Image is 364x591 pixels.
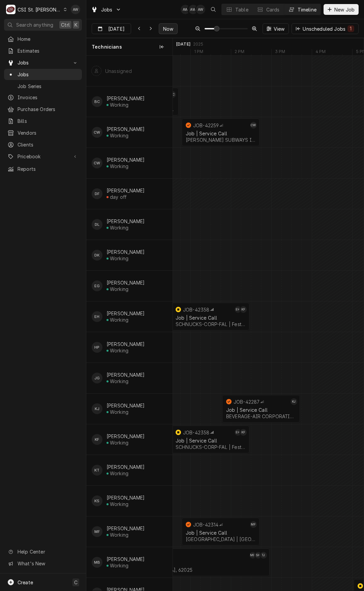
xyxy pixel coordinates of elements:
[18,83,79,90] span: Job Series
[333,6,356,13] span: New Job
[110,532,128,538] div: Working
[292,23,359,34] button: Unscheduled Jobs1
[92,434,102,445] div: Kevin Floyd's Avatar
[92,526,102,537] div: Matt Flores's Avatar
[298,6,316,13] div: Timeline
[110,563,128,568] div: Working
[291,398,297,405] div: Kevin Jordan's Avatar
[18,71,79,78] span: Jobs
[193,123,219,128] div: JOB-42259
[107,249,145,255] div: [PERSON_NAME]
[4,33,82,45] a: Home
[110,471,128,476] div: Working
[250,521,257,528] div: Matt Flores's Avatar
[92,557,102,568] div: MB
[110,286,128,292] div: Working
[4,69,82,80] a: Jobs
[312,49,329,56] div: 4 PM
[107,126,145,132] div: [PERSON_NAME]
[235,306,241,313] div: Erick Hudgens's Avatar
[110,440,128,446] div: Working
[92,311,102,322] div: Erick Hudgens's Avatar
[18,117,79,125] span: Bills
[186,137,255,143] div: [PERSON_NAME] SUBWAYS INC- JHI INC | [GEOGRAPHIC_DATA]
[92,158,102,168] div: Courtney Wiliford's Avatar
[92,311,102,322] div: EH
[18,580,33,585] span: Create
[107,556,145,562] div: [PERSON_NAME]
[18,165,79,172] span: Reports
[272,25,286,32] span: View
[92,219,102,230] div: David Lindsey's Avatar
[92,280,102,291] div: EG
[6,5,16,14] div: C
[190,49,207,56] div: 1 PM
[107,464,145,470] div: [PERSON_NAME]
[18,94,79,101] span: Invoices
[107,372,145,378] div: [PERSON_NAME]
[235,6,248,13] div: Table
[107,96,145,101] div: [PERSON_NAME]
[92,96,102,107] div: BC
[176,438,245,444] div: Job | Service Call
[92,434,102,445] div: KF
[240,306,247,313] div: Kevin Floyd's Avatar
[4,57,82,68] a: Go to Jobs
[188,5,198,14] div: Alexandria Wilp's Avatar
[18,6,61,13] div: CSI St. [PERSON_NAME]
[18,153,68,160] span: Pricebook
[92,188,102,199] div: DF
[110,409,128,415] div: Working
[349,25,353,32] div: 1
[107,188,145,193] div: [PERSON_NAME]
[4,558,82,569] a: Go to What's New
[107,403,145,408] div: [PERSON_NAME]
[92,250,102,261] div: Drew Koonce's Avatar
[235,306,241,313] div: EH
[107,311,145,316] div: [PERSON_NAME]
[92,557,102,568] div: Mike Barnett's Avatar
[92,96,102,107] div: Brad Cope's Avatar
[231,49,248,56] div: 2 PM
[188,5,198,14] div: AW
[107,157,145,163] div: [PERSON_NAME]
[92,465,102,476] div: Kris Thomason's Avatar
[18,59,68,66] span: Jobs
[110,133,128,138] div: Working
[196,5,205,14] div: Alexandria Wilp's Avatar
[4,127,82,138] a: Vendors
[61,21,70,28] span: Ctrl
[18,548,78,555] span: Help Center
[266,6,280,13] div: Cards
[92,158,102,168] div: CW
[4,163,82,174] a: Reports
[92,373,102,383] div: Jeff George's Avatar
[71,5,80,14] div: AW
[107,218,145,224] div: [PERSON_NAME]
[240,429,247,436] div: Kevin Floyd's Avatar
[4,19,82,31] button: Search anythingCtrlK
[110,163,128,169] div: Working
[255,552,262,559] div: SH
[4,546,82,557] a: Go to Help Center
[176,315,245,321] div: Job | Service Call
[92,280,102,291] div: Eric Guard's Avatar
[92,342,102,353] div: HP
[263,23,289,34] button: View
[4,151,82,162] a: Go to Pricebook
[71,5,80,14] div: Alexandria Wilp's Avatar
[4,92,82,103] a: Invoices
[107,495,145,501] div: [PERSON_NAME]
[250,122,257,129] div: CW
[240,306,247,313] div: KF
[271,49,289,56] div: 3 PM
[226,407,296,413] div: Job | Service Call
[4,139,82,150] a: Clients
[181,5,190,14] div: AW
[92,495,102,506] div: Kyle Smith's Avatar
[183,430,209,435] div: JOB-42358
[110,501,128,507] div: Working
[4,81,82,92] a: Job Series
[249,552,256,559] div: Mike Barnett's Avatar
[92,403,102,414] div: Kevin Jordan's Avatar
